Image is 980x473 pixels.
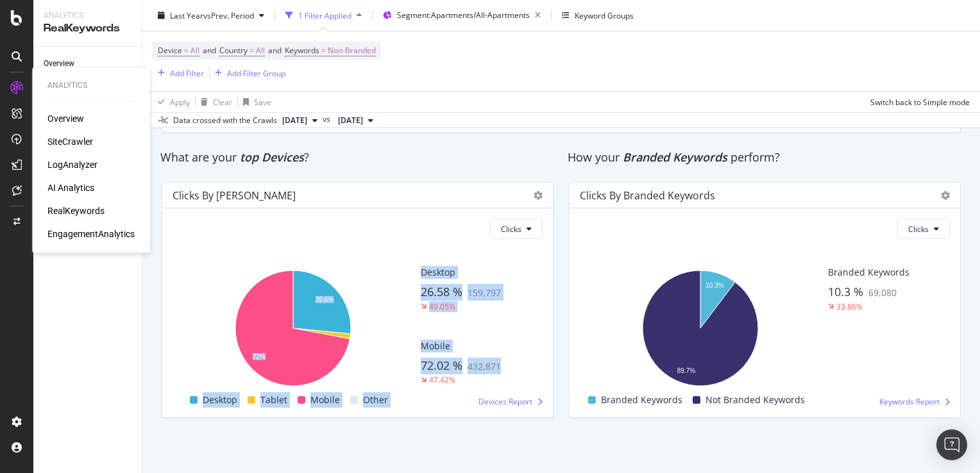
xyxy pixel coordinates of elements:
button: Keyword Groups [557,5,639,26]
button: Switch back to Simple mode [865,92,970,112]
span: = [321,45,326,56]
span: All [256,42,265,60]
svg: A chart. [173,264,413,392]
div: What are your ? [160,149,555,166]
span: Devices Report [478,396,532,407]
span: Segment: Apartments/All-Apartments [397,10,530,21]
div: Open Intercom Messenger [936,429,967,460]
span: Mobile [310,392,340,408]
a: RealKeywords [47,204,105,217]
span: Device [158,45,182,56]
div: Analytics [47,80,135,91]
div: 1 Filter Applied [298,10,351,21]
div: Overview [44,57,74,71]
span: Not Branded Keywords [705,392,805,408]
span: Tablet [260,392,287,408]
span: 10.3 % [828,284,863,299]
button: Last YearvsPrev. Period [153,5,269,26]
span: 159,797 [468,286,501,299]
span: Keywords [285,45,319,56]
text: 10.3% [705,282,723,289]
a: EngagementAnalytics [47,228,135,240]
a: Keywords Report [879,396,950,407]
span: Branded Keywords [623,149,727,165]
div: 49.05% [429,301,455,312]
span: 2025 Sep. 17th [282,115,307,126]
span: Desktop [421,266,455,278]
a: Overview [47,112,84,125]
div: 47.42% [429,374,455,385]
span: 72.02 % [421,358,462,373]
span: Keywords Report [879,396,940,407]
span: and [268,45,282,56]
span: = [249,45,254,56]
div: Clicks by [PERSON_NAME] [173,189,296,202]
span: All [190,42,199,60]
text: 26.6% [316,296,334,303]
button: Save [238,92,271,112]
button: 1 Filter Applied [280,5,367,26]
span: Other [363,392,388,408]
span: 69,080 [868,286,897,299]
div: Apply [170,96,190,107]
div: Data crossed with the Crawls [173,115,277,126]
span: Mobile [421,340,450,352]
button: Segment:Apartments/All-Apartments [378,5,546,26]
div: Analytics [44,10,131,21]
div: How your perform? [568,149,962,166]
text: 72% [253,353,266,360]
div: Switch back to Simple mode [870,96,970,107]
button: Apply [153,92,190,112]
span: vs Prev. Period [203,10,254,21]
span: = [184,45,189,56]
svg: A chart. [580,264,820,392]
button: Add Filter Group [210,65,285,81]
a: SiteCrawler [47,135,93,148]
span: Last Year [170,10,203,21]
div: Add Filter Group [227,67,285,78]
div: Keyword Groups [575,10,634,21]
button: Clicks [897,219,950,239]
span: and [203,45,216,56]
a: Overview [44,57,133,71]
span: Country [219,45,248,56]
div: 33.86% [836,301,863,312]
span: Non-Branded [328,42,376,60]
span: Branded Keywords [601,392,682,408]
button: Clicks [490,219,543,239]
a: Devices Report [478,396,543,407]
span: 2024 Sep. 11th [338,115,363,126]
div: Clear [213,96,232,107]
a: LogAnalyzer [47,158,97,171]
div: Clicks By Branded Keywords [580,189,715,202]
span: Desktop [203,392,237,408]
button: Add Filter [153,65,204,81]
span: Clicks [908,224,929,235]
button: [DATE] [333,113,378,128]
span: 432,871 [468,360,501,372]
a: AI Analytics [47,181,94,194]
span: vs [323,113,333,125]
div: Save [254,96,271,107]
span: Clicks [501,224,521,235]
span: top Devices [240,149,304,165]
button: Clear [196,92,232,112]
span: 26.58 % [421,284,462,299]
div: RealKeywords [44,21,131,36]
text: 89.7% [677,367,695,374]
button: [DATE] [277,113,323,128]
span: Branded Keywords [828,266,909,278]
div: Add Filter [170,67,204,78]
